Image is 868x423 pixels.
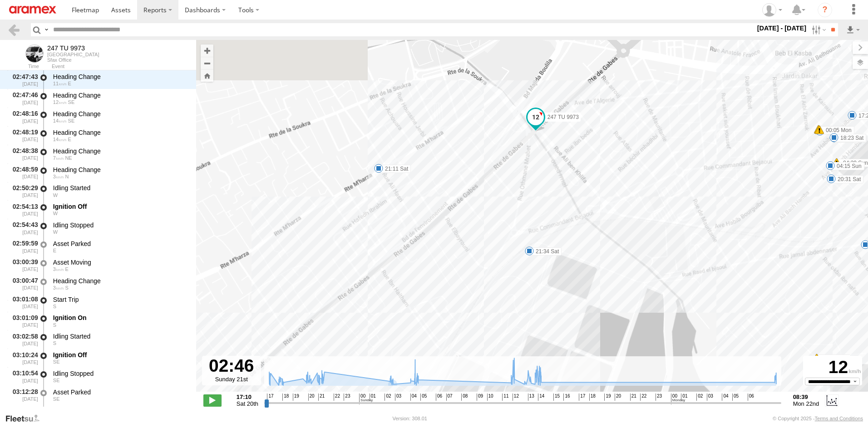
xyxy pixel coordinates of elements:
span: 20 [308,393,315,401]
div: 02:50:29 [DATE] [7,183,39,200]
span: Heading: 119 [68,118,75,123]
div: 03:10:24 [DATE] [7,349,39,366]
div: 12 [804,357,861,378]
span: 09 [477,393,483,401]
div: Heading Change [53,147,187,155]
div: Start Trip [53,295,187,304]
div: Heading Change [53,91,187,99]
div: Time [7,64,39,69]
div: 02:47:46 [DATE] [7,90,39,107]
div: Sfax Office [47,57,99,63]
div: 02:54:13 [DATE] [7,201,39,218]
span: Heading: 261 [53,211,58,216]
div: 02:47:43 [DATE] [7,71,39,88]
span: 08 [461,393,468,401]
span: 21 [318,393,325,401]
span: Heading: 261 [53,229,58,235]
span: 05 [420,393,427,401]
div: Idling Started [53,332,187,340]
div: 03:02:58 [DATE] [7,331,39,348]
span: 11 [502,393,508,401]
div: 02:48:16 [DATE] [7,108,39,125]
label: 21:34 Sat [529,247,562,256]
span: 00 [671,393,685,404]
span: 20 [615,393,621,401]
span: 23 [344,393,350,401]
span: Heading: 109 [65,266,68,272]
span: 22 [334,393,340,401]
span: 11 [53,81,67,86]
div: 03:12:28 [DATE] [7,387,39,403]
span: Mon 22nd Sep 2025 [793,400,819,407]
div: 03:01:08 [DATE] [7,294,39,311]
span: Heading: 73 [53,248,56,253]
span: Heading: 6 [65,174,69,179]
span: 14 [53,118,67,123]
label: 18:23 Sat [834,134,866,142]
span: 16 [563,393,570,401]
div: 03:00:39 [DATE] [7,257,39,274]
span: Heading: 182 [65,285,68,290]
span: 18 [282,393,289,401]
div: Ignition On [53,314,187,322]
strong: 08:39 [793,393,819,400]
span: Heading: 118 [53,359,60,364]
label: Export results as... [845,23,861,36]
label: 20:31 Sat [831,175,863,183]
span: Heading: 261 [53,192,58,198]
a: Terms and Conditions [815,416,863,421]
button: Zoom in [201,44,213,57]
div: 02:48:59 [DATE] [7,164,39,181]
div: Asset Parked [53,388,187,396]
span: 10 [487,393,493,401]
div: Idling Stopped [53,369,187,378]
img: aramex-logo.svg [9,6,56,14]
div: Event [52,64,196,69]
span: Heading: 93 [68,81,71,86]
span: 22 [640,393,646,401]
label: 21:11 Sat [379,165,411,173]
span: Heading: 195 [53,340,56,346]
div: Heading Change [53,166,187,174]
label: 04:32 Sun [817,354,851,363]
span: 01 [681,393,687,401]
div: Asset Parked [53,240,187,248]
span: 02 [696,393,703,401]
label: Search Query [43,23,50,36]
span: 21 [630,393,636,401]
span: 17 [579,393,585,401]
label: Play/Stop [203,394,222,406]
div: Heading Change [53,73,187,81]
span: Heading: 195 [53,304,56,309]
span: 06 [748,393,754,401]
span: 19 [604,393,611,401]
div: 02:59:59 [DATE] [7,238,39,255]
a: Visit our Website [5,414,47,423]
i: ? [818,3,832,17]
a: Back to previous Page [7,23,20,36]
span: 23 [656,393,662,401]
span: 12 [53,99,67,105]
span: 247 TU 9973 [547,114,579,120]
div: © Copyright 2025 - [773,416,863,421]
div: 02:48:19 [DATE] [7,127,39,144]
span: 19 [293,393,299,401]
span: Heading: 195 [53,322,56,328]
div: Ahmed Khanfir [759,3,785,17]
button: Zoom Home [201,69,213,82]
span: 15 [553,393,560,401]
span: 14 [538,393,544,401]
div: Idling Stopped [53,221,187,229]
div: Heartbeat Interval [53,407,187,415]
span: 02 [385,393,391,401]
span: 03 [707,393,713,401]
div: Heading Change [53,277,187,285]
span: 03 [395,393,401,401]
label: 04:15 Sun [830,162,864,170]
span: 3 [53,266,64,272]
strong: 17:10 [237,393,258,400]
span: 3 [53,174,64,179]
label: 00:05 Mon [819,126,854,134]
span: 06 [436,393,442,401]
div: Ignition Off [53,351,187,359]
